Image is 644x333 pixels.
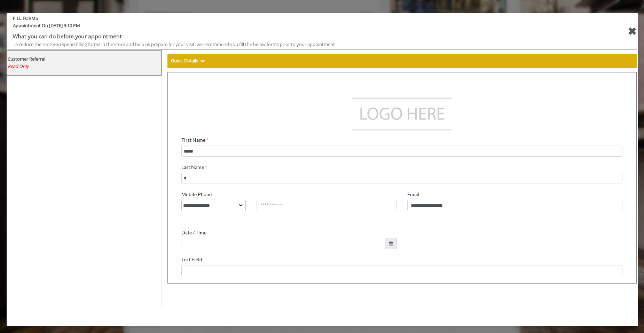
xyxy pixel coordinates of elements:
[8,63,29,69] span: Read Only
[13,32,122,40] b: What you can do before your appointment
[167,54,637,68] div: Guest Details Show
[9,176,30,188] label: Text Field
[628,23,636,40] div: close forms
[8,15,583,22] b: FILL FORMS
[200,57,205,64] span: Show
[13,41,578,48] div: To reduce the time you spend filling forms in the store and help us prepare for your visit, we re...
[8,22,583,32] span: Appointment On [DATE] 3:10 PM
[235,111,247,123] label: Email
[167,72,637,284] iframe: formsViewWeb
[171,57,198,64] b: Guest Details
[8,56,45,62] b: Customer Referral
